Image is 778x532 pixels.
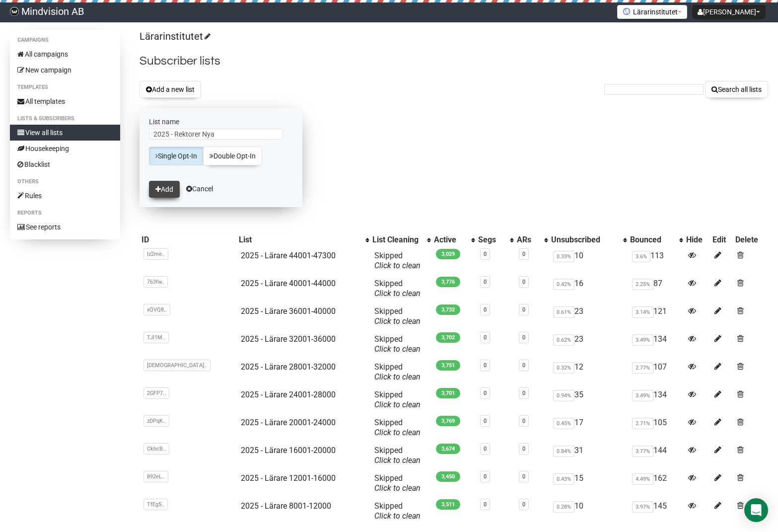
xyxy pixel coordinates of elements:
div: ID [141,235,235,245]
a: 2025 - Lärare 36001-40000 [241,306,336,316]
span: 892eL.. [143,471,168,482]
a: View all lists [10,125,120,141]
span: Skipped [374,251,421,270]
span: 2GFP7.. [143,387,169,399]
a: 2025 - Lärare 24001-28000 [241,390,336,399]
td: 16 [549,275,629,303]
a: 0 [522,501,525,508]
a: 2025 - Lärare 40001-44000 [241,279,336,288]
span: 3.77% [632,446,653,457]
td: 105 [628,414,684,442]
a: 2025 - Lärare 12001-16000 [241,473,336,483]
td: 162 [628,469,684,497]
a: Rules [10,188,120,204]
span: 3,769 [436,416,460,426]
span: 0.61% [553,306,574,318]
span: 0.94% [553,390,574,401]
li: Lists & subscribers [10,113,120,125]
span: Skipped [374,279,421,298]
button: Search all lists [705,81,768,98]
span: 3,511 [436,499,460,510]
span: 3.6% [632,251,650,262]
button: Add [149,181,180,198]
div: Open Intercom Messenger [744,498,768,522]
span: 3,702 [436,332,460,343]
span: 0.84% [553,446,574,457]
a: Click to clean [374,456,421,465]
td: 107 [628,358,684,386]
td: 145 [628,497,684,525]
span: 3,732 [436,304,460,315]
div: Edit [712,235,731,245]
a: Double Opt-In [203,147,262,165]
a: 2025 - Lärare 8001-12000 [241,501,331,511]
span: Skipped [374,501,421,521]
a: 0 [484,390,487,396]
a: 2025 - Lärare 32001-36000 [241,334,336,344]
a: Click to clean [374,316,421,326]
a: Lärarinstitutet [140,30,209,42]
span: Skipped [374,446,421,465]
div: Segs [478,235,505,245]
span: Skipped [374,390,421,409]
a: Blacklist [10,156,120,172]
td: 15 [549,469,629,497]
span: Skipped [374,418,421,437]
td: 113 [628,247,684,275]
a: 0 [484,306,487,313]
th: Unsubscribed: No sort applied, activate to apply an ascending sort [549,233,629,247]
div: Hide [686,235,708,245]
span: 2.71% [632,418,653,429]
a: Click to clean [374,344,421,354]
span: 2.25% [632,279,653,290]
a: Housekeeping [10,141,120,156]
td: 31 [549,442,629,469]
td: 144 [628,442,684,469]
span: 3.97% [632,501,653,513]
a: Click to clean [374,372,421,381]
a: 0 [484,251,487,257]
li: Campaigns [10,34,120,46]
th: Edit: No sort applied, sorting is disabled [710,233,733,247]
div: ARs [517,235,539,245]
span: 0.62% [553,334,574,346]
a: 0 [484,418,487,424]
td: 17 [549,414,629,442]
a: All templates [10,93,120,109]
span: Iz2me.. [143,248,168,260]
td: 87 [628,275,684,303]
button: [PERSON_NAME] [692,5,766,19]
a: Click to clean [374,289,421,298]
th: Active: No sort applied, activate to apply an ascending sort [432,233,477,247]
th: ARs: No sort applied, activate to apply an ascending sort [515,233,549,247]
a: 0 [484,473,487,480]
td: 121 [628,303,684,330]
span: [DEMOGRAPHIC_DATA].. [143,360,211,371]
span: 3,674 [436,444,460,454]
a: Click to clean [374,400,421,409]
td: 134 [628,330,684,358]
li: Templates [10,81,120,93]
th: Delete: No sort applied, sorting is disabled [733,233,768,247]
a: Click to clean [374,428,421,437]
a: Click to clean [374,261,421,270]
a: 0 [522,334,525,341]
a: 0 [484,334,487,341]
a: 0 [484,446,487,452]
a: All campaigns [10,46,120,62]
td: 35 [549,386,629,414]
td: 10 [549,497,629,525]
label: List name [149,117,293,126]
td: 10 [549,247,629,275]
span: zDPqK.. [143,415,169,427]
span: Skipped [374,473,421,493]
div: Active [434,235,467,245]
a: 0 [484,279,487,285]
div: Bounced [630,235,674,245]
span: 0.33% [553,251,574,262]
span: CkbcB.. [143,443,169,455]
a: 0 [522,418,525,424]
a: 0 [522,390,525,396]
img: favicons [623,7,631,15]
span: 0.42% [553,279,574,290]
